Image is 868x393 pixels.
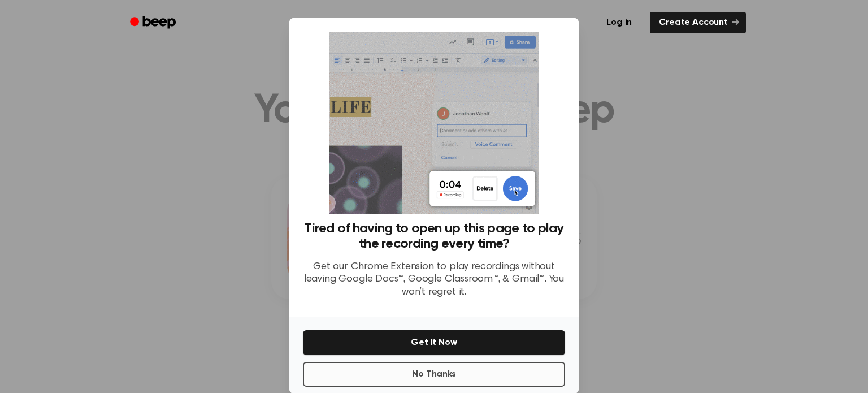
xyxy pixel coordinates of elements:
p: Get our Chrome Extension to play recordings without leaving Google Docs™, Google Classroom™, & Gm... [303,261,565,299]
a: Beep [122,12,186,34]
h3: Tired of having to open up this page to play the recording every time? [303,221,565,252]
img: Beep extension in action [329,32,539,214]
button: Get It Now [303,330,565,355]
a: Create Account [650,12,746,33]
button: No Thanks [303,362,565,387]
a: Log in [595,10,643,36]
